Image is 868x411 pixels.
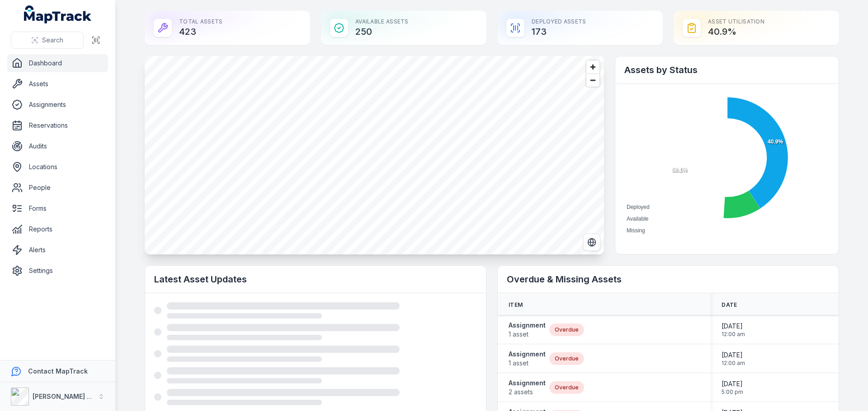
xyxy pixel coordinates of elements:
[627,204,650,210] span: Deployed
[7,137,108,155] a: Audits
[509,350,546,368] a: Assignment1 asset
[509,359,546,368] span: 1 asset
[7,75,108,93] a: Assets
[722,301,737,309] span: Date
[722,379,743,396] time: 9/5/2025, 5:00:00 PM
[509,301,523,309] span: Item
[509,379,546,397] a: Assignment2 assets
[722,331,745,338] span: 12:00 am
[7,220,108,238] a: Reports
[507,273,830,286] h2: Overdue & Missing Assets
[7,199,108,217] a: Forms
[722,322,745,331] span: [DATE]
[509,388,546,397] span: 2 assets
[28,367,88,375] strong: Contact MapTrack
[33,393,107,400] strong: [PERSON_NAME] Group
[583,234,600,251] button: Switch to Satellite View
[549,381,584,394] div: Overdue
[549,323,584,336] div: Overdue
[42,36,63,45] span: Search
[627,216,648,222] span: Available
[7,54,108,72] a: Dashboard
[722,351,745,360] span: [DATE]
[7,158,108,176] a: Locations
[509,350,546,359] strong: Assignment
[722,379,743,388] span: [DATE]
[509,379,546,388] strong: Assignment
[722,322,745,338] time: 7/31/2025, 12:00:00 AM
[154,273,477,286] h2: Latest Asset Updates
[624,64,830,76] h2: Assets by Status
[7,179,108,197] a: People
[7,96,108,114] a: Assignments
[627,227,645,234] span: Missing
[509,330,546,339] span: 1 asset
[24,5,92,23] a: MapTrack
[7,241,108,259] a: Alerts
[145,56,604,254] canvas: Map
[509,321,546,330] strong: Assignment
[7,116,108,134] a: Reservations
[722,360,745,367] span: 12:00 am
[586,74,599,87] button: Zoom out
[11,32,84,49] button: Search
[7,262,108,280] a: Settings
[549,352,584,365] div: Overdue
[722,388,743,396] span: 5:00 pm
[722,351,745,367] time: 9/12/2025, 12:00:00 AM
[509,321,546,339] a: Assignment1 asset
[586,60,599,74] button: Zoom in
